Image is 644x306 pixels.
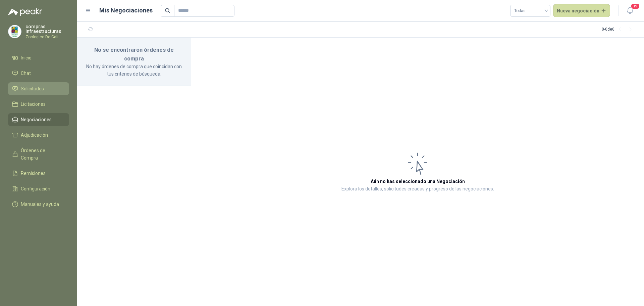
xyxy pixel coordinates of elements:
h3: No se encontraron órdenes de compra [85,46,183,63]
p: No hay órdenes de compra que coincidan con tus criterios de búsqueda. [85,63,183,78]
div: 0 - 0 de 0 [602,24,636,35]
span: Licitaciones [21,100,46,108]
p: Zoologico De Cali [25,35,69,39]
span: Manuales y ayuda [21,201,59,208]
span: 19 [631,3,640,9]
a: Órdenes de Compra [8,144,69,164]
a: Inicio [8,51,69,64]
p: Explora los detalles, solicitudes creadas y progreso de las negociaciones. [341,185,494,193]
a: Configuración [8,182,69,195]
span: Inicio [21,54,32,61]
img: Company Logo [8,25,21,38]
span: Configuración [21,185,50,192]
a: Remisiones [8,167,69,180]
button: Nueva negociación [553,4,610,17]
p: compras infraestructuras [25,24,69,34]
a: Solicitudes [8,82,69,95]
span: Solicitudes [21,85,44,92]
span: Negociaciones [21,116,52,123]
h3: Aún no has seleccionado una Negociación [371,178,465,185]
button: 19 [624,5,636,17]
a: Licitaciones [8,98,69,111]
span: Adjudicación [21,131,48,139]
h1: Mis Negociaciones [99,6,153,15]
span: Remisiones [21,170,46,177]
a: Adjudicación [8,129,69,141]
span: Todas [514,6,546,16]
a: Manuales y ayuda [8,198,69,211]
img: Logo peakr [8,8,42,16]
a: Chat [8,67,69,80]
span: Órdenes de Compra [21,147,63,162]
span: Chat [21,70,31,77]
a: Negociaciones [8,113,69,126]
